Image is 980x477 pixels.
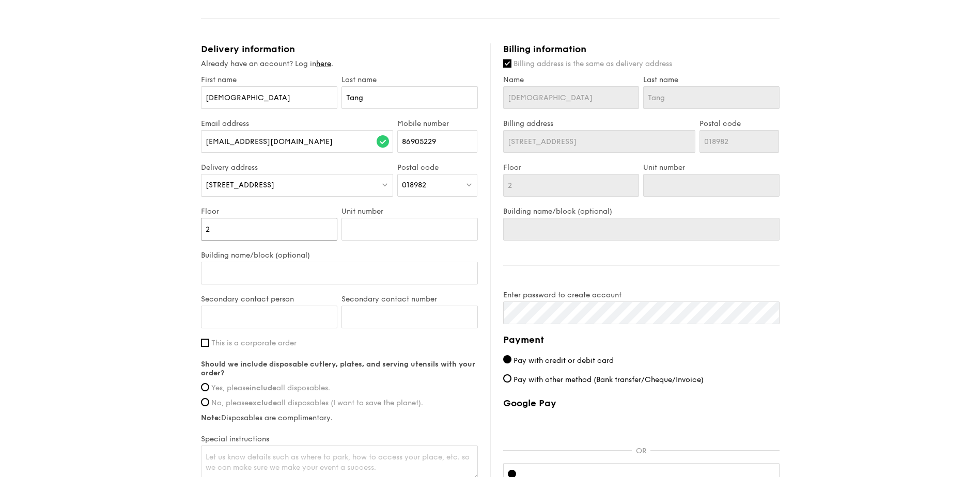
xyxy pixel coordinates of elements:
[514,59,672,68] span: Billing address is the same as delivery address
[632,447,650,455] p: OR
[201,163,394,172] label: Delivery address
[503,355,511,363] input: Pay with credit or debit card
[397,119,477,128] label: Mobile number
[503,207,780,216] label: Building name/block (optional)
[201,295,337,304] label: Secondary contact person
[201,119,394,128] label: Email address
[643,163,780,172] label: Unit number
[402,181,426,189] span: 018982
[201,75,337,84] label: First name
[201,59,478,69] div: Already have an account? Log in .
[377,135,389,148] img: icon-success.f839ccf9.svg
[397,163,477,172] label: Postal code
[341,207,478,216] label: Unit number
[201,339,209,347] input: This is a corporate order
[503,374,511,383] input: Pay with other method (Bank transfer/Cheque/Invoice)
[503,397,780,409] label: Google Pay
[201,360,475,377] strong: Should we include disposable cutlery, plates, and serving utensils with your order?
[201,398,209,406] input: No, pleaseexcludeall disposables (I want to save the planet).
[201,43,295,55] span: Delivery information
[503,163,640,172] label: Floor
[211,384,330,392] span: Yes, please all disposables.
[503,59,511,68] input: Billing address is the same as delivery address
[503,415,780,438] iframe: Secure payment button frame
[503,75,640,84] label: Name
[211,399,423,407] span: No, please all disposables (I want to save the planet).
[201,435,478,443] label: Special instructions
[211,339,297,347] span: This is a corporate order
[514,375,704,384] span: Pay with other method (Bank transfer/Cheque/Invoice)
[381,181,388,188] img: icon-dropdown.fa26e9f9.svg
[699,119,780,128] label: Postal code
[465,181,473,188] img: icon-dropdown.fa26e9f9.svg
[341,295,478,304] label: Secondary contact number
[503,43,586,55] span: Billing information
[503,332,780,347] h4: Payment
[341,75,478,84] label: Last name
[201,207,337,216] label: Floor
[250,384,276,392] strong: include
[503,119,695,128] label: Billing address
[514,356,614,365] span: Pay with credit or debit card
[201,414,478,422] label: Disposables are complimentary.
[248,399,277,407] strong: exclude
[643,75,780,84] label: Last name
[316,59,331,68] a: here
[503,291,780,299] label: Enter password to create account
[201,414,221,422] strong: Note:
[201,383,209,391] input: Yes, pleaseincludeall disposables.
[206,181,274,189] span: [STREET_ADDRESS]
[201,251,478,260] label: Building name/block (optional)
